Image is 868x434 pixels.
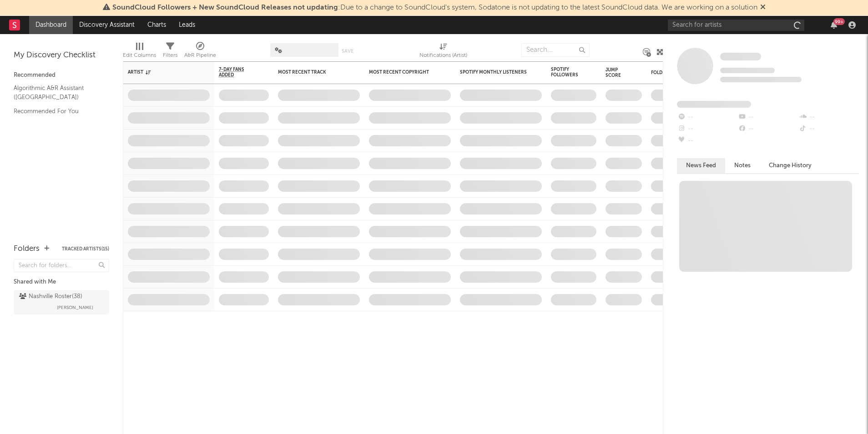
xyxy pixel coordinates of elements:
div: Edit Columns [123,39,156,65]
span: Tracking Since: [DATE] [720,68,775,73]
a: Leads [172,16,202,34]
span: Fans Added by Platform [677,101,751,108]
div: -- [737,111,798,123]
div: Folders [651,70,719,75]
div: -- [798,111,859,123]
button: Tracked Artists(15) [62,247,109,251]
div: -- [677,123,737,135]
div: Shared with Me [14,277,109,288]
span: SoundCloud Followers + New SoundCloud Releases not updating [112,4,338,11]
div: -- [677,135,737,147]
div: Notifications (Artist) [419,39,467,65]
div: 99 + [833,18,845,25]
a: Discovery Assistant [73,16,141,34]
span: [PERSON_NAME] [57,302,93,313]
span: : Due to a change to SoundCloud's system, Sodatone is not updating to the latest SoundCloud data.... [112,4,757,11]
a: Dashboard [29,16,73,34]
div: A&R Pipeline [184,39,216,65]
a: Nashville Roster(38)[PERSON_NAME] [14,290,109,314]
div: Filters [163,50,177,61]
a: Recommended For You [14,106,100,116]
div: Spotify Monthly Listeners [460,70,528,75]
div: Filters [163,39,177,65]
div: -- [737,123,798,135]
div: Most Recent Copyright [369,70,437,75]
a: Charts [141,16,172,34]
input: Search for artists [668,20,804,31]
div: Jump Score [606,67,628,78]
div: My Discovery Checklist [14,50,109,61]
span: Dismiss [760,4,766,11]
span: 0 fans last week [720,77,802,82]
button: Notes [725,158,760,173]
div: -- [677,111,737,123]
span: 7-Day Fans Added [219,67,255,78]
div: Edit Columns [123,50,156,61]
a: Algorithmic A&R Assistant ([GEOGRAPHIC_DATA]) [14,83,100,102]
a: Some Artist [720,52,761,61]
div: Most Recent Track [278,70,346,75]
button: News Feed [677,158,725,173]
button: 99+ [831,21,837,29]
input: Search... [521,43,590,57]
div: Recommended [14,70,109,81]
button: Save [342,49,353,54]
div: Artist [128,70,196,75]
div: Spotify Followers [551,67,583,78]
input: Search for folders... [14,259,109,272]
div: -- [798,123,859,135]
div: Notifications (Artist) [419,50,467,61]
div: Nashville Roster ( 38 ) [19,291,82,302]
div: Folders [14,244,40,254]
div: A&R Pipeline [184,50,216,61]
span: Some Artist [720,53,761,60]
button: Change History [760,158,821,173]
